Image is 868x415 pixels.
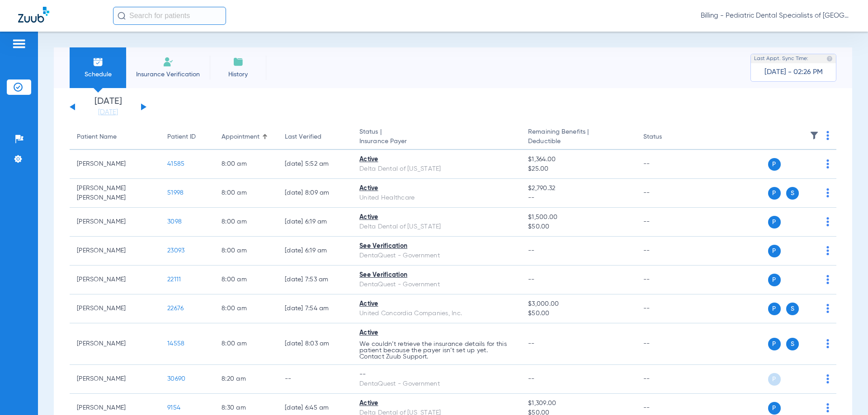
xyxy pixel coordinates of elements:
[214,266,278,294] td: 8:00 AM
[167,132,207,142] div: Patient ID
[528,222,628,232] span: $50.00
[214,208,278,237] td: 8:00 AM
[77,132,117,142] div: Patient Name
[636,237,697,266] td: --
[528,340,535,347] span: --
[70,323,160,365] td: [PERSON_NAME]
[359,328,514,338] div: Active
[768,274,781,286] span: P
[768,338,781,350] span: P
[70,266,160,294] td: [PERSON_NAME]
[93,56,104,67] img: Schedule
[359,184,514,193] div: Active
[810,131,819,140] img: filter.svg
[636,208,697,237] td: --
[359,193,514,203] div: United Healthcare
[278,150,352,179] td: [DATE] 5:52 AM
[359,222,514,232] div: Delta Dental of [US_STATE]
[528,299,628,309] span: $3,000.00
[222,132,270,142] div: Appointment
[359,299,514,309] div: Active
[167,376,185,382] span: 30690
[70,365,160,394] td: [PERSON_NAME]
[167,405,180,411] span: 9154
[826,131,829,140] img: group-dot-blue.svg
[823,372,868,415] div: Chat Widget
[167,190,184,196] span: 51998
[278,237,352,266] td: [DATE] 6:19 AM
[768,187,781,200] span: P
[636,179,697,208] td: --
[636,323,697,365] td: --
[359,309,514,318] div: United Concordia Companies, Inc.
[826,246,829,255] img: group-dot-blue.svg
[359,155,514,164] div: Active
[528,193,628,203] span: --
[278,179,352,208] td: [DATE] 8:09 AM
[167,276,181,283] span: 22111
[528,164,628,174] span: $25.00
[278,365,352,394] td: --
[786,303,799,315] span: S
[359,379,514,389] div: DentaQuest - Government
[77,132,153,142] div: Patient Name
[133,70,203,79] span: Insurance Verification
[167,305,184,312] span: 22676
[359,370,514,379] div: --
[76,70,119,79] span: Schedule
[826,217,829,226] img: group-dot-blue.svg
[528,376,535,382] span: --
[764,68,823,77] span: [DATE] - 02:26 PM
[826,188,829,197] img: group-dot-blue.svg
[636,294,697,323] td: --
[359,213,514,222] div: Active
[359,399,514,408] div: Active
[81,97,135,117] li: [DATE]
[70,294,160,323] td: [PERSON_NAME]
[359,280,514,289] div: DentaQuest - Government
[528,247,535,254] span: --
[528,137,628,146] span: Deductible
[636,125,697,150] th: Status
[786,187,799,200] span: S
[826,56,833,62] img: last sync help info
[636,266,697,294] td: --
[826,159,829,168] img: group-dot-blue.svg
[163,56,174,67] img: Manual Insurance Verification
[528,155,628,164] span: $1,364.00
[826,339,829,348] img: group-dot-blue.svg
[754,54,808,63] span: Last Appt. Sync Time:
[113,7,226,25] input: Search for patients
[233,56,244,67] img: History
[768,245,781,257] span: P
[167,219,182,225] span: 3098
[167,132,196,142] div: Patient ID
[278,294,352,323] td: [DATE] 7:54 AM
[81,108,135,117] a: [DATE]
[118,12,126,20] img: Search Icon
[528,276,535,283] span: --
[70,150,160,179] td: [PERSON_NAME]
[768,373,781,386] span: P
[214,237,278,266] td: 8:00 AM
[214,323,278,365] td: 8:00 AM
[786,338,799,350] span: S
[826,304,829,313] img: group-dot-blue.svg
[18,7,49,23] img: Zuub Logo
[167,340,184,347] span: 14558
[167,247,184,254] span: 23093
[285,132,345,142] div: Last Verified
[278,208,352,237] td: [DATE] 6:19 AM
[521,125,636,150] th: Remaining Benefits |
[278,323,352,365] td: [DATE] 8:03 AM
[214,365,278,394] td: 8:20 AM
[528,184,628,193] span: $2,790.32
[214,150,278,179] td: 8:00 AM
[278,266,352,294] td: [DATE] 7:53 AM
[768,402,781,415] span: P
[285,132,321,142] div: Last Verified
[636,365,697,394] td: --
[214,179,278,208] td: 8:00 AM
[359,251,514,261] div: DentaQuest - Government
[768,158,781,171] span: P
